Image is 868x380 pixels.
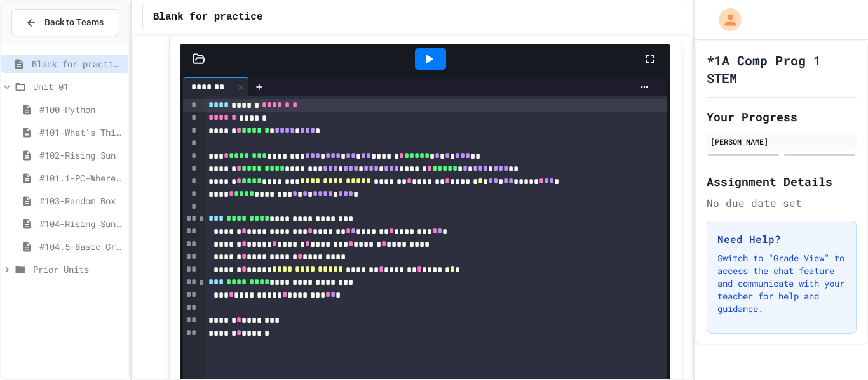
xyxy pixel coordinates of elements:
div: My Account [705,5,745,34]
span: #101.1-PC-Where am I? [39,171,123,185]
span: Blank for practice [153,10,263,25]
h1: *1A Comp Prog 1 STEM [707,51,857,87]
h3: Need Help? [717,232,846,247]
span: #100-Python [39,103,123,116]
span: Back to Teams [44,16,104,29]
span: #104-Rising Sun Plus [39,217,123,230]
span: #103-Random Box [39,194,123,207]
span: Unit 01 [33,80,123,93]
span: Blank for practice [32,57,123,70]
span: #104.5-Basic Graphics Review [39,240,123,253]
span: #101-What's This ?? [39,126,123,139]
h2: Your Progress [707,108,857,126]
button: Back to Teams [11,9,118,36]
div: [PERSON_NAME] [710,136,853,147]
p: Switch to "Grade View" to access the chat feature and communicate with your teacher for help and ... [717,252,846,315]
div: No due date set [707,195,857,211]
h2: Assignment Details [707,173,857,190]
span: #102-Rising Sun [39,148,123,162]
span: Prior Units [33,263,123,276]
